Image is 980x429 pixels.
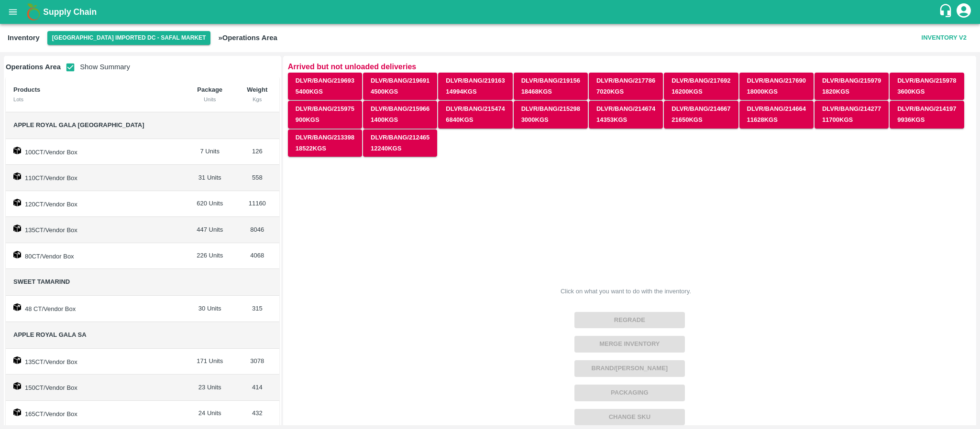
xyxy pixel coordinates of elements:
button: DLVR/BANG/21467414353Kgs [589,101,663,129]
p: Arrived but not unloaded deliveries [288,61,971,73]
b: Operations Area [6,63,61,71]
button: DLVR/BANG/2141979936Kgs [890,101,964,129]
button: DLVR/BANG/21769216200Kgs [664,73,738,100]
td: 31 Units [185,165,235,191]
td: 150CT/Vendor Box [6,375,185,401]
b: Inventory [8,34,40,42]
button: DLVR/BANG/21427711700Kgs [815,101,889,129]
td: 226 Units [185,243,235,269]
img: box [13,147,21,154]
div: customer-support [938,3,955,21]
td: 315 [235,296,279,322]
button: DLVR/BANG/21246512240Kgs [363,129,437,157]
b: Products [13,86,40,93]
td: 8046 [235,217,279,243]
button: DLVR/BANG/2159661400Kgs [363,101,437,129]
td: 24 Units [185,401,235,427]
td: 171 Units [185,349,235,375]
td: 110CT/Vendor Box [6,165,185,191]
td: 126 [235,139,279,165]
button: DLVR/BANG/21466411628Kgs [739,101,814,129]
td: 620 Units [185,191,235,217]
a: Supply Chain [43,5,938,19]
td: 100CT/Vendor Box [6,139,185,165]
button: DLVR/BANG/2159783600Kgs [890,73,964,100]
td: 3078 [235,349,279,375]
td: 11160 [235,191,279,217]
div: Kgs [243,95,272,104]
img: box [13,199,21,206]
div: Units [192,95,228,104]
button: Inventory V2 [918,30,970,46]
button: DLVR/BANG/2196935400Kgs [288,73,362,100]
button: DLVR/BANG/2159791820Kgs [815,73,889,100]
td: 135CT/Vendor Box [6,217,185,243]
img: logo [24,2,43,21]
button: Select DC [47,31,211,45]
td: 432 [235,401,279,427]
td: 120CT/Vendor Box [6,191,185,217]
button: DLVR/BANG/2177867020Kgs [589,73,663,100]
img: box [13,251,21,258]
button: DLVR/BANG/21916314994Kgs [438,73,512,100]
div: Lots [13,95,177,104]
button: DLVR/BANG/21466721650Kgs [664,101,738,129]
button: DLVR/BANG/2196914500Kgs [363,73,437,100]
button: DLVR/BANG/21769018000Kgs [739,73,814,100]
td: 80CT/Vendor Box [6,243,185,269]
img: box [13,225,21,232]
td: 447 Units [185,217,235,243]
button: DLVR/BANG/2154746840Kgs [438,101,512,129]
td: 30 Units [185,296,235,322]
td: 165CT/Vendor Box [6,401,185,427]
span: Sweet Tamarind [13,278,70,285]
span: Apple Royal Gala [GEOGRAPHIC_DATA] [13,121,144,129]
button: DLVR/BANG/21339818522Kgs [288,129,362,157]
button: DLVR/BANG/2152983000Kgs [514,101,588,129]
td: 135CT/Vendor Box [6,349,185,375]
td: 558 [235,165,279,191]
td: 414 [235,375,279,401]
td: 23 Units [185,375,235,401]
img: box [13,172,21,180]
button: DLVR/BANG/21915618468Kgs [514,73,588,100]
img: box [13,356,21,364]
b: Weight [247,86,267,93]
td: 4068 [235,243,279,269]
button: open drawer [2,1,24,23]
img: box [13,382,21,390]
button: DLVR/BANG/215975900Kgs [288,101,362,129]
div: account of current user [955,2,972,22]
img: box [13,408,21,416]
b: Supply Chain [43,7,97,17]
img: box [13,303,21,311]
b: » Operations Area [218,34,277,42]
td: 7 Units [185,139,235,165]
td: 48 CT/Vendor Box [6,296,185,322]
b: Package [197,86,222,93]
span: Apple Royal Gala SA [13,331,87,338]
div: Click on what you want to do with the inventory. [561,287,691,296]
span: Show Summary [61,63,130,71]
